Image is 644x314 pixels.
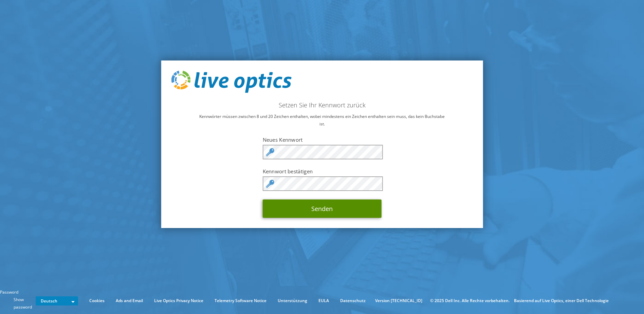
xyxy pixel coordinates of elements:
a: Live Optics Privacy Notice [149,297,208,304]
li: Basierend auf Live Optics, einer Dell Technologie [514,297,609,304]
h2: Setzen Sie Ihr Kennwort zurück [171,101,473,109]
a: Datenschutz [335,297,371,304]
a: EULA [313,297,334,304]
img: live_optics_svg.svg [171,71,291,93]
li: Version [TECHNICAL_ID] [372,297,426,304]
li: © 2025 Dell Inc. Alle Rechte vorbehalten. [427,297,513,304]
label: Neues Kennwort [263,136,382,143]
p: Kennwörter müssen zwischen 8 und 20 Zeichen enthalten, wobei mindestens ein Zeichen enthalten sei... [171,113,473,128]
a: Telemetry Software Notice [209,297,272,304]
button: Senden [263,199,382,218]
a: Ads and Email [111,297,148,304]
label: Kennwort bestätigen [263,168,382,175]
a: Cookies [84,297,110,304]
a: Unterstützung [273,297,312,304]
